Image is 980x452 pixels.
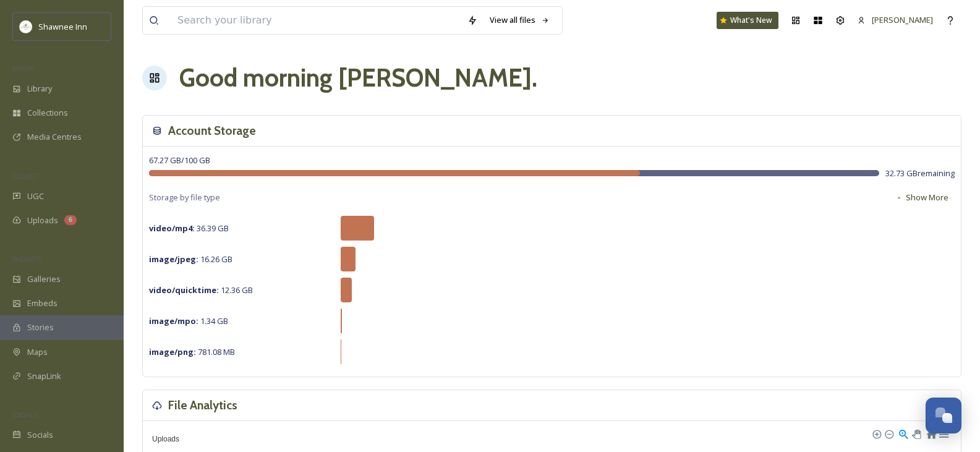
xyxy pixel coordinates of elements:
span: 16.26 GB [149,254,232,265]
span: Maps [27,346,48,358]
span: WIDGETS [12,254,41,263]
span: 32.73 GB remaining [885,168,955,179]
h3: File Analytics [168,396,237,414]
span: 781.08 MB [149,346,235,357]
strong: image/jpeg : [149,254,198,265]
div: Zoom Out [884,429,893,438]
a: [PERSON_NAME] [851,8,939,32]
span: UGC [27,190,44,202]
span: Embeds [27,297,58,309]
span: COLLECT [12,171,39,181]
h3: Account Storage [168,122,256,140]
div: Reset Zoom [926,428,936,438]
span: Collections [27,107,68,119]
span: SnapLink [27,370,61,382]
span: Socials [27,429,53,441]
span: Storage by file type [149,192,220,203]
div: 6 [64,215,77,225]
div: Zoom In [872,429,880,438]
h1: Good morning [PERSON_NAME] . [179,59,537,96]
div: Menu [938,428,948,438]
span: MEDIA [12,64,34,73]
strong: video/quicktime : [149,284,219,296]
span: 12.36 GB [149,284,253,296]
span: 67.27 GB / 100 GB [149,155,210,166]
span: Library [27,83,52,95]
strong: video/mp4 : [149,223,195,234]
span: SOCIALS [12,410,37,419]
a: What's New [717,12,778,29]
span: Uploads [143,435,179,443]
span: Shawnee Inn [38,21,87,32]
span: Media Centres [27,131,82,143]
strong: image/png : [149,346,196,357]
a: View all files [484,8,556,32]
div: Selection Zoom [898,428,908,438]
img: shawnee-300x300.jpg [20,20,32,33]
input: Search your library [171,7,461,34]
span: Galleries [27,273,61,285]
strong: image/mpo : [149,315,198,326]
button: Open Chat [926,398,961,433]
span: [PERSON_NAME] [872,14,933,25]
span: Stories [27,322,54,333]
span: Uploads [27,215,58,226]
button: Show More [889,185,955,210]
span: 1.34 GB [149,315,228,326]
span: 36.39 GB [149,223,229,234]
div: Panning [912,430,919,437]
